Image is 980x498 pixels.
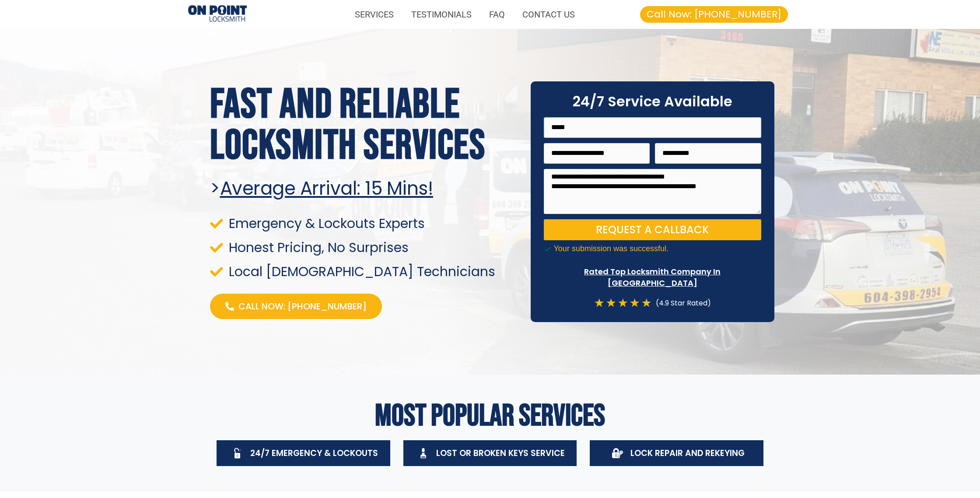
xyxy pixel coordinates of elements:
a: SERVICES [346,4,402,25]
span: Honest Pricing, No Surprises [227,242,409,253]
span: Call Now: [PHONE_NUMBER] [238,300,367,312]
div: Your submission was successful. [544,245,761,253]
p: Rated Top Locksmith Company In [GEOGRAPHIC_DATA] [544,266,761,288]
span: Lost Or Broken Keys Service [436,447,565,459]
i: ★ [606,297,616,309]
a: CONTACT US [514,4,584,25]
img: Proximity Locksmiths 1 [188,5,247,23]
i: ★ [630,297,640,309]
button: Request a Callback [544,219,761,240]
span: Request a Callback [596,224,709,235]
i: ★ [641,297,651,309]
span: 24/7 Emergency & Lockouts [250,447,378,459]
h1: Fast and reliable locksmith services [210,84,520,167]
div: (4.9 Star Rated) [651,297,711,309]
i: ★ [594,297,604,309]
span: Emergency & Lockouts Experts [227,217,425,229]
nav: Menu [255,4,584,25]
a: TESTIMONIALS [402,4,480,25]
a: FAQ [480,4,514,25]
form: On Point Locksmith [544,117,761,253]
a: Call Now: [PHONE_NUMBER] [640,6,788,23]
h2: 24/7 Service Available [544,95,761,109]
u: Average arrival: 15 Mins! [220,175,434,201]
a: Call Now: [PHONE_NUMBER] [210,294,382,319]
h2: > [210,178,520,200]
h2: Most Popular Services [210,401,770,431]
div: 4.7/5 [594,297,651,309]
span: Local [DEMOGRAPHIC_DATA] Technicians [227,266,495,277]
i: ★ [618,297,628,309]
span: Call Now: [PHONE_NUMBER] [647,10,781,19]
span: Lock Repair And Rekeying [630,447,745,459]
